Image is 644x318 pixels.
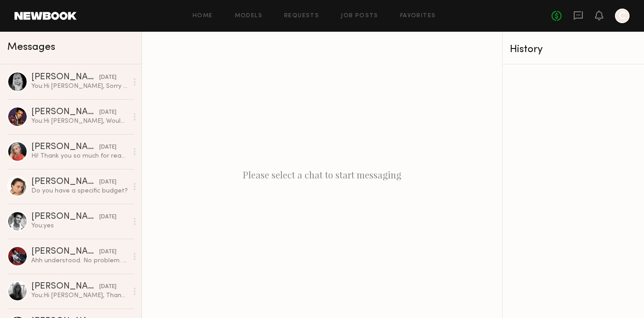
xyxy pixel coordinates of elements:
[31,247,99,256] div: [PERSON_NAME]
[31,82,128,91] div: You: Hi [PERSON_NAME], Sorry for the delay. Are you still available on Teusday from 10-4? Locatio...
[31,291,128,300] div: You: Hi [PERSON_NAME], Thanks for letting me know. Unfortunately, [DATE] is only day we can do. W...
[193,13,213,19] a: Home
[31,256,128,265] div: Ahh understood. No problem. Would definitely love to work please let me know if you have any othe...
[510,44,637,55] div: History
[99,108,116,117] div: [DATE]
[31,108,99,117] div: [PERSON_NAME]
[31,152,128,160] div: Hi! Thank you so much for reaching out. My rate is 100$ per hour. But also depends on the usage o...
[31,178,99,187] div: [PERSON_NAME]
[615,9,629,23] a: C
[31,143,99,152] div: [PERSON_NAME]
[99,178,116,187] div: [DATE]
[31,73,99,82] div: [PERSON_NAME]
[284,13,319,19] a: Requests
[31,187,128,195] div: Do you have a specific budget?
[7,42,55,53] span: Messages
[31,117,128,125] div: You: Hi [PERSON_NAME], Would you be available [DATE] for a shoot in [GEOGRAPHIC_DATA] [GEOGRAPHIC...
[31,212,99,222] div: [PERSON_NAME]
[99,283,116,291] div: [DATE]
[31,282,99,291] div: [PERSON_NAME]
[341,13,378,19] a: Job Posts
[99,248,116,256] div: [DATE]
[400,13,436,19] a: Favorites
[142,32,502,318] div: Please select a chat to start messaging
[99,213,116,222] div: [DATE]
[99,73,116,82] div: [DATE]
[31,222,128,230] div: You: yes
[235,13,262,19] a: Models
[99,143,116,152] div: [DATE]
